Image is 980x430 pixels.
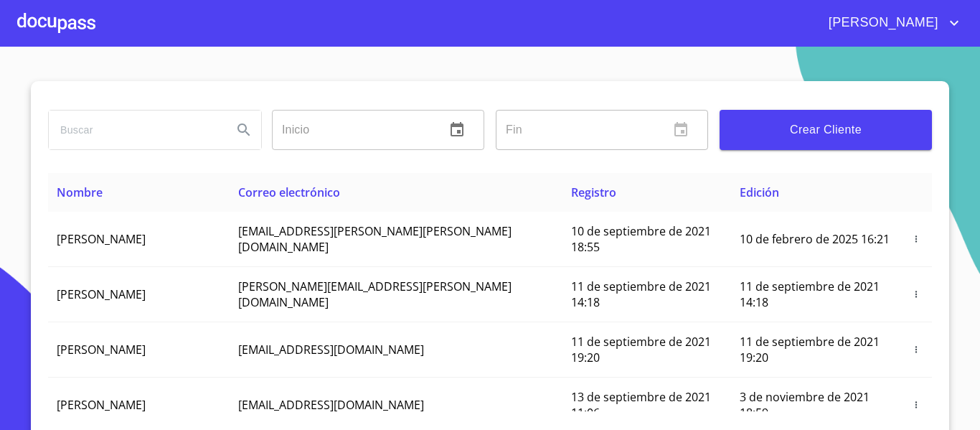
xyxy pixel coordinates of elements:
[57,397,146,413] span: [PERSON_NAME]
[238,279,512,310] span: [PERSON_NAME][EMAIL_ADDRESS][PERSON_NAME][DOMAIN_NAME]
[571,223,711,255] span: 10 de septiembre de 2021 18:55
[571,184,616,200] span: Registro
[731,120,920,140] span: Crear Cliente
[238,397,424,413] span: [EMAIL_ADDRESS][DOMAIN_NAME]
[49,111,221,149] input: search
[571,279,711,310] span: 11 de septiembre de 2021 14:18
[227,113,261,147] button: Search
[57,231,146,247] span: [PERSON_NAME]
[740,184,779,200] span: Edición
[818,11,963,34] button: account of current user
[571,334,711,365] span: 11 de septiembre de 2021 19:20
[720,110,932,150] button: Crear Cliente
[238,342,424,357] span: [EMAIL_ADDRESS][DOMAIN_NAME]
[571,389,711,421] span: 13 de septiembre de 2021 11:06
[238,223,512,255] span: [EMAIL_ADDRESS][PERSON_NAME][PERSON_NAME][DOMAIN_NAME]
[57,184,103,200] span: Nombre
[740,334,880,365] span: 11 de septiembre de 2021 19:20
[740,231,890,247] span: 10 de febrero de 2025 16:21
[818,11,946,34] span: [PERSON_NAME]
[740,279,880,310] span: 11 de septiembre de 2021 14:18
[238,184,340,200] span: Correo electrónico
[740,389,870,421] span: 3 de noviembre de 2021 18:59
[57,342,146,357] span: [PERSON_NAME]
[57,286,146,302] span: [PERSON_NAME]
